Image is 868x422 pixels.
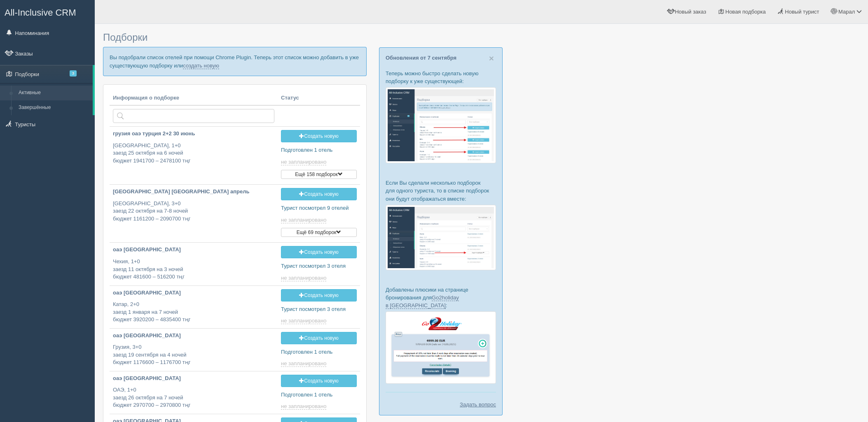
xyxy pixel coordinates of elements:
button: Ещё 158 подборок [281,170,357,179]
p: Катар, 2+0 заезд 1 января на 7 ночей бюджет 3920200 – 4835400 тңг [113,301,274,324]
p: Турист посмотрел 3 отеля [281,262,357,270]
a: создать новую [183,63,219,69]
a: Создать новую [281,188,357,200]
span: Подборки [103,32,147,43]
a: [GEOGRAPHIC_DATA] [GEOGRAPHIC_DATA] апрель [GEOGRAPHIC_DATA], 3+0заезд 22 октября на 7-8 ночейбюд... [110,185,278,230]
p: оаэ [GEOGRAPHIC_DATA] [113,375,274,383]
span: × [489,53,494,63]
p: Если Вы сделали несколько подборок для одного туриста, то в списке подборок они будут отображатьс... [386,179,496,202]
p: Подготовлен 1 отель [281,146,357,154]
a: Активные [15,86,93,100]
a: не запланировано [281,360,328,367]
p: Вы подобрали список отелей при помощи Chrome Plugin. Теперь этот список можно добавить в уже суще... [103,47,367,76]
p: оаэ [GEOGRAPHIC_DATA] [113,289,274,297]
img: %D0%BF%D0%BE%D0%B4%D0%B1%D0%BE%D1%80%D0%BA%D0%B0-%D1%82%D1%83%D1%80%D0%B8%D1%81%D1%82%D1%83-%D1%8... [386,87,496,163]
th: Статус [278,91,360,106]
a: не запланировано [281,403,328,410]
a: оаэ [GEOGRAPHIC_DATA] ОАЭ, 1+0заезд 26 октября на 7 ночейбюджет 2970700 – 2970800 тңг [110,371,278,413]
p: Подготовлен 1 отель [281,391,357,399]
p: Подготовлен 1 отель [281,348,357,356]
a: не запланировано [281,275,328,281]
p: [GEOGRAPHIC_DATA] [GEOGRAPHIC_DATA] апрель [113,188,274,196]
a: Go2holiday в [GEOGRAPHIC_DATA] [386,294,459,309]
p: [GEOGRAPHIC_DATA], 3+0 заезд 22 октября на 7-8 ночей бюджет 1161200 – 2090700 тңг [113,200,274,223]
span: не запланировано [281,360,326,367]
span: не запланировано [281,217,326,223]
a: Создать новую [281,375,357,387]
a: All-Inclusive CRM [0,0,94,23]
a: оаэ [GEOGRAPHIC_DATA] Чехия, 1+0заезд 11 октября на 3 ночейбюджет 481600 – 516200 тңг [110,243,278,284]
p: оаэ [GEOGRAPHIC_DATA] [113,246,274,254]
p: [GEOGRAPHIC_DATA], 1+0 заезд 25 октября на 6 ночей бюджет 1941700 – 2478100 тңг [113,142,274,165]
p: Турист посмотрел 9 отелей [281,204,357,212]
p: Теперь можно быстро сделать новую подборку к уже существующей: [386,70,496,85]
a: оаэ [GEOGRAPHIC_DATA] Катар, 2+0заезд 1 января на 7 ночейбюджет 3920200 – 4835400 тңг [110,286,278,327]
th: Информация о подборке [110,91,278,106]
a: Создать новую [281,332,357,344]
span: Новая подборка [725,9,766,15]
a: не запланировано [281,318,328,324]
span: не запланировано [281,403,326,410]
p: Грузия, 3+0 заезд 19 сентября на 4 ночей бюджет 1176600 – 1176700 тңг [113,343,274,366]
a: Задать вопрос [460,401,496,408]
button: Close [489,54,494,63]
a: Завершённые [15,100,93,115]
a: грузия оаэ турция 2+2 30 июнь [GEOGRAPHIC_DATA], 1+0заезд 25 октября на 6 ночейбюджет 1941700 – 2... [110,127,278,172]
a: Создать новую [281,130,357,142]
a: оаэ [GEOGRAPHIC_DATA] Грузия, 3+0заезд 19 сентября на 4 ночейбюджет 1176600 – 1176700 тңг [110,329,278,370]
img: %D0%BF%D0%BE%D0%B4%D0%B1%D0%BE%D1%80%D0%BA%D0%B8-%D0%B3%D1%80%D1%83%D0%BF%D0%BF%D0%B0-%D1%81%D1%8... [386,205,496,270]
p: оаэ [GEOGRAPHIC_DATA] [113,332,274,340]
span: All-Inclusive CRM [5,7,76,18]
p: грузия оаэ турция 2+2 30 июнь [113,130,274,138]
p: Чехия, 1+0 заезд 11 октября на 3 ночей бюджет 481600 – 516200 тңг [113,258,274,281]
span: Новый турист [785,9,819,15]
a: Создать новую [281,246,357,258]
a: Создать новую [281,289,357,301]
span: Марал [838,9,855,15]
a: не запланировано [281,159,328,165]
span: не запланировано [281,318,326,324]
button: Ещё 69 подборок [281,228,357,237]
span: Новый заказ [675,9,706,15]
img: go2holiday-proposal-for-travel-agency.png [386,311,496,384]
span: не запланировано [281,275,326,281]
p: ОАЭ, 1+0 заезд 26 октября на 7 ночей бюджет 2970700 – 2970800 тңг [113,386,274,409]
a: Обновления от 7 сентября [386,55,456,61]
p: Турист посмотрел 3 отеля [281,306,357,313]
input: Поиск по стране или туристу [113,109,274,123]
p: Добавлены плюсики на странице бронирования для : [386,286,496,309]
span: не запланировано [281,159,326,165]
a: не запланировано [281,217,328,223]
span: 3 [70,70,77,77]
